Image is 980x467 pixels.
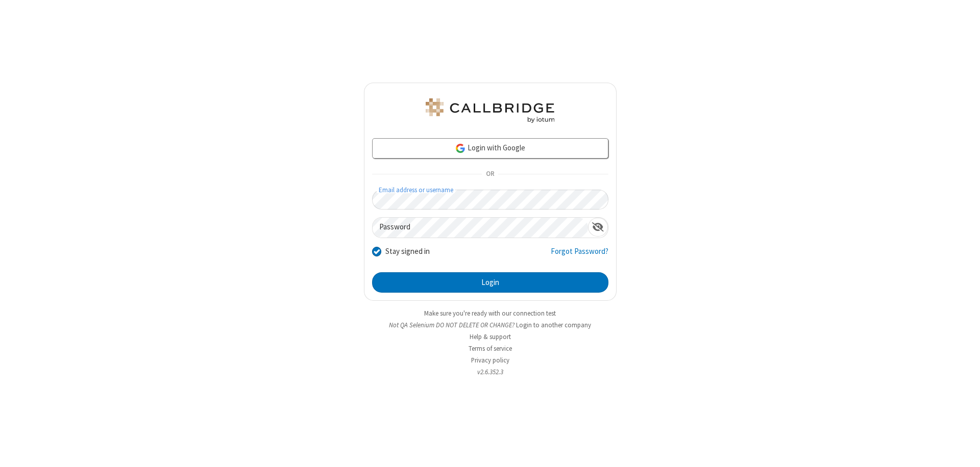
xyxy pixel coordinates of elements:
a: Privacy policy [471,356,509,365]
a: Terms of service [469,344,512,353]
input: Password [373,218,588,238]
img: google-icon.png [455,143,466,154]
a: Login with Google [372,138,608,159]
input: Email address or username [372,190,608,210]
a: Forgot Password? [551,246,608,265]
div: Show password [588,218,608,237]
span: OR [482,167,498,181]
li: Not QA Selenium DO NOT DELETE OR CHANGE? [364,320,617,330]
a: Make sure you're ready with our connection test [424,309,556,318]
img: QA Selenium DO NOT DELETE OR CHANGE [424,98,556,123]
button: Login [372,272,608,293]
a: Help & support [470,332,511,341]
label: Stay signed in [385,246,430,257]
button: Login to another company [516,320,591,330]
li: v2.6.352.3 [364,367,617,377]
iframe: Chat [954,440,972,460]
